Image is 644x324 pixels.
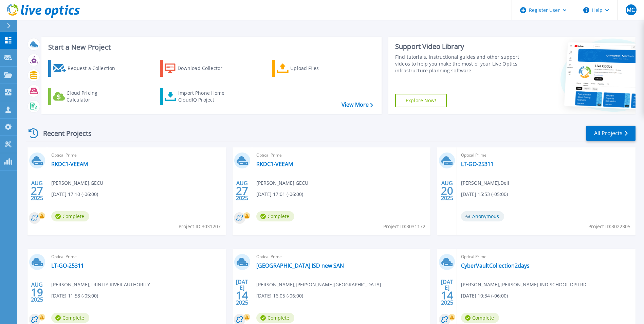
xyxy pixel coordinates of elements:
span: MC [627,7,635,13]
div: Request a Collection [68,61,122,75]
span: [PERSON_NAME] , [PERSON_NAME] IND SCHOOL DISTRICT [461,281,590,288]
span: 20 [441,188,453,194]
span: [DATE] 10:34 (-06:00) [461,292,508,300]
div: Recent Projects [26,125,101,142]
div: AUG 2025 [441,178,454,203]
span: Complete [51,211,89,221]
a: View More [342,102,373,108]
div: Cloud Pricing Calculator [67,90,121,103]
span: [PERSON_NAME] , Dell [461,179,509,187]
span: 14 [441,292,453,298]
span: [PERSON_NAME] , [PERSON_NAME][GEOGRAPHIC_DATA] [256,281,381,288]
span: Project ID: 3022305 [588,223,630,230]
span: Complete [461,313,499,323]
span: Optical Prime [461,253,631,260]
div: Upload Files [290,61,345,75]
span: [PERSON_NAME] , TRINITY RIVER AUTHORITY [51,281,150,288]
div: AUG 2025 [236,178,249,203]
span: Optical Prime [461,151,631,159]
div: Find tutorials, instructional guides and other support videos to help you make the most of your L... [395,54,521,74]
span: 27 [31,188,43,194]
div: AUG 2025 [31,280,43,305]
span: Optical Prime [51,151,222,159]
span: 27 [236,188,248,194]
a: Download Collector [160,60,236,77]
a: All Projects [586,126,636,141]
span: [DATE] 11:58 (-05:00) [51,292,98,300]
span: Complete [256,313,294,323]
div: Support Video Library [395,42,521,51]
a: [GEOGRAPHIC_DATA] ISD new SAN [256,262,344,269]
h3: Start a New Project [48,43,373,51]
a: CyberVaultCollection2days [461,262,530,269]
div: Import Phone Home CloudIQ Project [178,90,231,103]
span: [PERSON_NAME] , GECU [256,179,308,187]
span: [DATE] 15:53 (-05:00) [461,191,508,198]
div: [DATE] 2025 [441,280,454,305]
span: Optical Prime [256,151,427,159]
a: Request a Collection [48,60,124,77]
span: Project ID: 3031207 [179,223,221,230]
div: Download Collector [178,61,232,75]
a: Explore Now! [395,94,447,107]
span: 14 [236,292,248,298]
span: Complete [51,313,89,323]
a: LT-GO-25311 [461,161,494,167]
a: RKDC1-VEEAM [256,161,293,167]
span: Optical Prime [51,253,222,260]
span: [DATE] 17:01 (-06:00) [256,191,303,198]
span: Optical Prime [256,253,427,260]
a: Upload Files [272,60,348,77]
span: [DATE] 16:05 (-06:00) [256,292,303,300]
a: RKDC1-VEEAM [51,161,88,167]
span: Anonymous [461,211,504,221]
span: Complete [256,211,294,221]
div: [DATE] 2025 [236,280,249,305]
span: [PERSON_NAME] , GECU [51,179,103,187]
a: LT-GO-25311 [51,262,84,269]
span: [DATE] 17:10 (-06:00) [51,191,98,198]
span: 19 [31,289,43,295]
span: Project ID: 3031172 [383,223,425,230]
a: Cloud Pricing Calculator [48,88,124,105]
div: AUG 2025 [31,178,43,203]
